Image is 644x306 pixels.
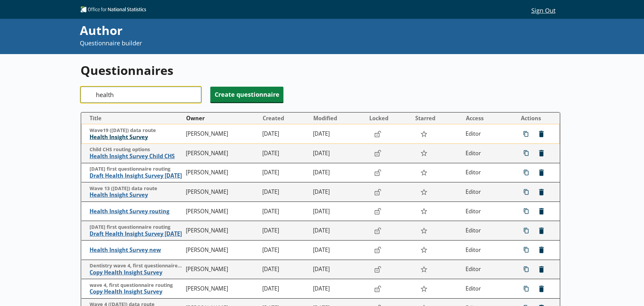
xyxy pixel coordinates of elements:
[84,113,183,124] button: Title
[183,144,260,163] td: [PERSON_NAME]
[463,113,514,124] button: Access
[417,244,431,256] button: Star
[90,172,183,179] span: Draft Health Insight Survey [DATE]
[90,153,183,160] span: Health Insight Survey Child CHS
[90,247,183,254] span: Health Insight Survey new
[183,241,260,260] td: [PERSON_NAME]
[417,185,431,198] button: Star
[463,182,514,202] td: Editor
[463,221,514,241] td: Editor
[463,241,514,260] td: Editor
[417,147,431,160] button: Star
[371,283,384,294] button: Lock
[371,206,384,217] button: Lock
[90,146,183,153] span: Child CHS routing options
[90,282,183,289] span: wave 4, first questionnaire routing
[463,124,514,144] td: Editor
[90,230,183,237] span: Draft Health Insight Survey [DATE]
[259,144,310,163] td: [DATE]
[80,62,560,79] h1: Questionnaires
[183,279,260,299] td: [PERSON_NAME]
[80,87,201,103] input: Search questionnaire titles
[310,202,366,221] td: [DATE]
[183,260,260,279] td: [PERSON_NAME]
[259,279,310,299] td: [DATE]
[259,124,310,144] td: [DATE]
[183,221,260,241] td: [PERSON_NAME]
[310,124,366,144] td: [DATE]
[90,263,183,269] span: Dentistry wave 4, first questionnaire routing
[259,163,310,182] td: [DATE]
[90,191,183,199] span: Health Insight Survey
[259,182,310,202] td: [DATE]
[310,279,366,299] td: [DATE]
[183,124,260,144] td: [PERSON_NAME]
[526,4,560,16] button: Sign Out
[417,205,431,218] button: Star
[90,224,183,230] span: [DATE] first questionnaire routing
[80,39,433,47] p: Questionnaire builder
[371,167,384,178] button: Lock
[310,221,366,241] td: [DATE]
[183,113,259,124] button: Owner
[463,202,514,221] td: Editor
[310,182,366,202] td: [DATE]
[417,166,431,179] button: Star
[514,113,560,124] th: Actions
[183,163,260,182] td: [PERSON_NAME]
[311,113,366,124] button: Modified
[90,185,183,192] span: Wave 13 ([DATE]) data route
[367,113,412,124] button: Locked
[463,279,514,299] td: Editor
[310,260,366,279] td: [DATE]
[371,128,384,140] button: Lock
[90,288,183,295] span: Copy Health Insight Survey
[259,241,310,260] td: [DATE]
[417,282,431,295] button: Star
[259,202,310,221] td: [DATE]
[371,244,384,256] button: Lock
[90,269,183,276] span: Copy Health Insight Survey
[417,263,431,276] button: Star
[90,166,183,172] span: [DATE] first questionnaire routing
[210,87,283,102] button: Create questionnaire
[90,134,183,141] span: Health Insight Survey
[260,113,310,124] button: Created
[183,202,260,221] td: [PERSON_NAME]
[413,113,463,124] button: Starred
[463,260,514,279] td: Editor
[371,225,384,236] button: Lock
[90,208,183,215] span: Health Insight Survey routing
[310,241,366,260] td: [DATE]
[259,260,310,279] td: [DATE]
[371,264,384,275] button: Lock
[310,163,366,182] td: [DATE]
[417,224,431,237] button: Star
[310,144,366,163] td: [DATE]
[417,128,431,140] button: Star
[371,147,384,159] button: Lock
[463,144,514,163] td: Editor
[183,182,260,202] td: [PERSON_NAME]
[371,186,384,198] button: Lock
[80,22,433,39] div: Author
[90,127,183,134] span: Wave19 ([DATE]) data route
[463,163,514,182] td: Editor
[259,221,310,241] td: [DATE]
